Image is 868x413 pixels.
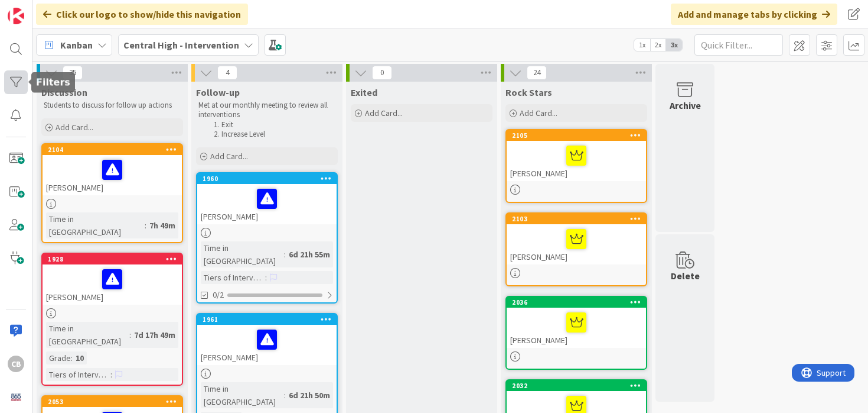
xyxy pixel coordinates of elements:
[73,351,87,364] div: 10
[505,212,647,286] a: 2103[PERSON_NAME]
[210,130,336,139] li: Increase Level
[41,253,183,386] a: 1928[PERSON_NAME]Time in [GEOGRAPHIC_DATA]:7d 17h 49mGrade:10Tiers of Intervention:
[56,122,93,133] span: Add Card...
[197,325,337,365] div: [PERSON_NAME]
[129,328,131,341] span: :
[671,269,700,283] div: Delete
[507,214,646,224] div: 2103
[650,39,666,51] span: 2x
[505,129,647,203] a: 2105[PERSON_NAME]
[520,108,557,118] span: Add Card...
[48,398,182,406] div: 2053
[351,86,377,98] span: Exited
[46,368,110,381] div: Tiers of Intervention
[210,151,248,162] span: Add Card...
[36,77,70,88] h5: Filters
[43,396,182,407] div: 2053
[201,241,284,267] div: Time in [GEOGRAPHIC_DATA]
[48,255,182,263] div: 1928
[507,224,646,264] div: [PERSON_NAME]
[43,254,182,305] div: 1928[PERSON_NAME]
[123,39,239,51] b: Central High - Intervention
[145,219,146,232] span: :
[507,297,646,348] div: 2036[PERSON_NAME]
[634,39,650,51] span: 1x
[365,108,403,118] span: Add Card...
[286,389,333,402] div: 6d 21h 50m
[43,254,182,264] div: 1928
[43,155,182,195] div: [PERSON_NAME]
[71,351,73,364] span: :
[197,173,337,184] div: 1960
[670,98,701,112] div: Archive
[36,4,248,25] div: Click our logo to show/hide this navigation
[203,175,337,183] div: 1960
[512,382,646,390] div: 2032
[8,356,24,372] div: CB
[694,34,783,56] input: Quick Filter...
[666,39,682,51] span: 3x
[507,141,646,181] div: [PERSON_NAME]
[203,315,337,324] div: 1961
[286,248,333,261] div: 6d 21h 55m
[196,86,240,98] span: Follow-up
[43,144,182,155] div: 2104
[48,146,182,154] div: 2104
[197,314,337,365] div: 1961[PERSON_NAME]
[284,389,286,402] span: :
[507,308,646,348] div: [PERSON_NAME]
[43,144,182,195] div: 2104[PERSON_NAME]
[210,120,336,130] li: Exit
[8,389,24,405] img: avatar
[507,130,646,141] div: 2105
[507,130,646,181] div: 2105[PERSON_NAME]
[46,351,71,364] div: Grade
[512,298,646,306] div: 2036
[507,214,646,264] div: 2103[PERSON_NAME]
[197,184,337,224] div: [PERSON_NAME]
[8,8,24,24] img: Visit kanbanzone.com
[25,2,54,16] span: Support
[146,219,178,232] div: 7h 49m
[110,368,112,381] span: :
[512,131,646,140] div: 2105
[46,322,129,348] div: Time in [GEOGRAPHIC_DATA]
[284,248,286,261] span: :
[44,101,181,110] p: Students to discuss for follow up actions
[505,296,647,370] a: 2036[PERSON_NAME]
[201,382,284,408] div: Time in [GEOGRAPHIC_DATA]
[213,289,224,301] span: 0/2
[131,328,178,341] div: 7d 17h 49m
[46,212,145,238] div: Time in [GEOGRAPHIC_DATA]
[512,215,646,223] div: 2103
[507,380,646,391] div: 2032
[372,66,392,80] span: 0
[196,172,338,304] a: 1960[PERSON_NAME]Time in [GEOGRAPHIC_DATA]:6d 21h 55mTiers of Intervention:0/2
[201,271,265,284] div: Tiers of Intervention
[43,264,182,305] div: [PERSON_NAME]
[505,86,552,98] span: Rock Stars
[60,38,93,52] span: Kanban
[671,4,837,25] div: Add and manage tabs by clicking
[527,66,547,80] span: 24
[507,297,646,308] div: 2036
[63,66,83,80] span: 35
[198,101,335,120] p: Met at our monthly meeting to review all interventions
[197,173,337,224] div: 1960[PERSON_NAME]
[197,314,337,325] div: 1961
[265,271,267,284] span: :
[41,143,183,243] a: 2104[PERSON_NAME]Time in [GEOGRAPHIC_DATA]:7h 49m
[217,66,237,80] span: 4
